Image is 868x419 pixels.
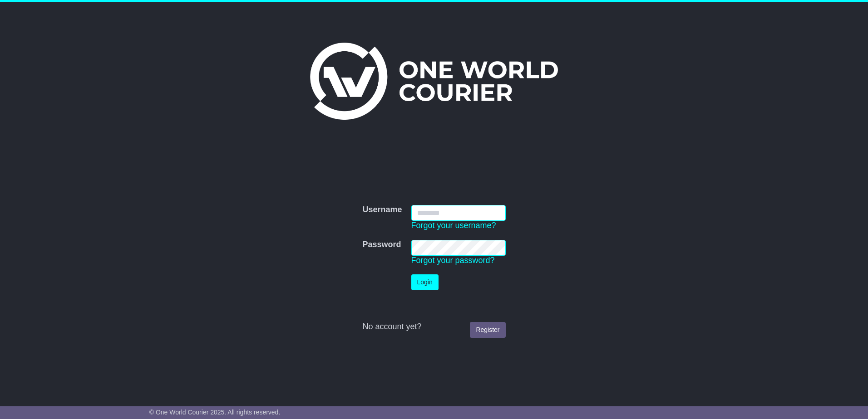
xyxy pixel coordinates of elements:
[411,274,439,290] button: Login
[362,240,401,250] label: Password
[362,205,402,215] label: Username
[411,221,496,230] a: Forgot your username?
[149,409,281,416] span: © One World Courier 2025. All rights reserved.
[470,322,505,338] a: Register
[411,256,495,265] a: Forgot your password?
[362,322,505,332] div: No account yet?
[310,43,558,120] img: One World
